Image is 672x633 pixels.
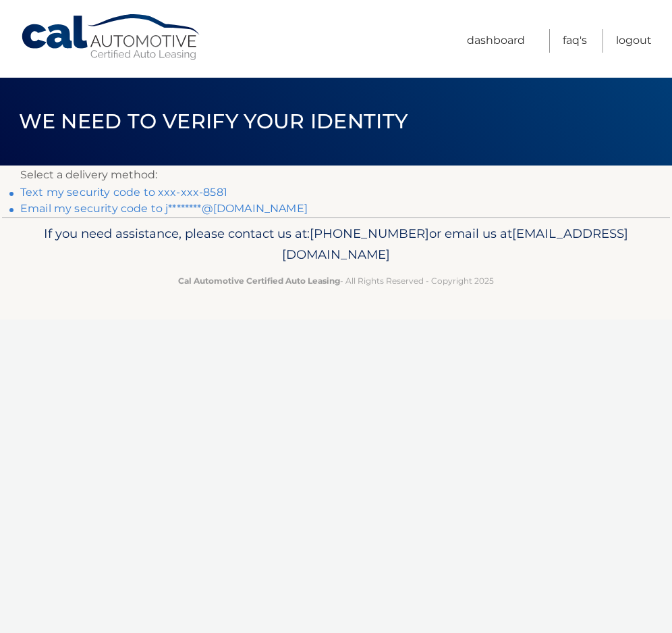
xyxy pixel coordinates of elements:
[20,186,227,199] a: Text my security code to xxx-xxx-8581
[19,109,408,134] span: We need to verify your identity
[178,276,340,286] strong: Cal Automotive Certified Auto Leasing
[20,202,308,215] a: Email my security code to j********@[DOMAIN_NAME]
[616,29,652,53] a: Logout
[22,274,650,288] p: - All Rights Reserved - Copyright 2025
[310,226,429,241] span: [PHONE_NUMBER]
[22,223,650,266] p: If you need assistance, please contact us at: or email us at
[20,166,652,184] p: Select a delivery method:
[467,29,525,53] a: Dashboard
[20,14,202,61] a: Cal Automotive
[563,29,587,53] a: FAQ's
